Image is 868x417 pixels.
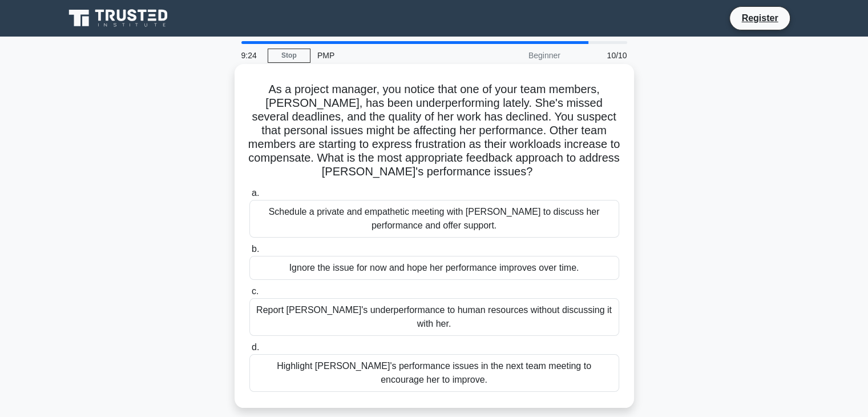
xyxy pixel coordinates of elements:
[252,286,259,296] span: c.
[235,44,268,67] div: 9:24
[249,200,619,238] div: Schedule a private and empathetic meeting with [PERSON_NAME] to discuss her performance and offer...
[252,342,259,352] span: d.
[252,244,259,254] span: b.
[734,11,785,25] a: Register
[268,49,310,63] a: Stop
[249,256,619,280] div: Ignore the issue for now and hope her performance improves over time.
[310,44,467,67] div: PMP
[567,44,634,67] div: 10/10
[467,44,567,67] div: Beginner
[249,354,619,392] div: Highlight [PERSON_NAME]'s performance issues in the next team meeting to encourage her to improve.
[249,298,619,336] div: Report [PERSON_NAME]'s underperformance to human resources without discussing it with her.
[252,188,259,198] span: a.
[248,82,620,179] h5: As a project manager, you notice that one of your team members, [PERSON_NAME], has been underperf...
